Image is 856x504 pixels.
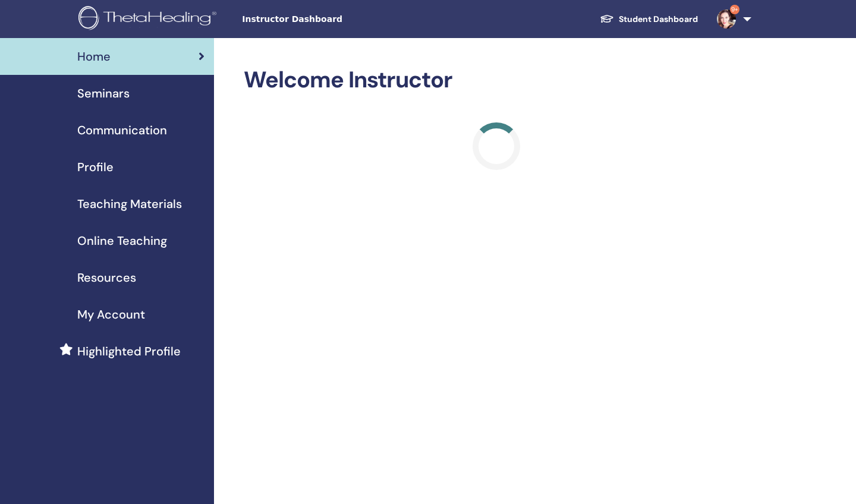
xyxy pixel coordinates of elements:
[77,84,130,102] span: Seminars
[77,195,182,213] span: Teaching Materials
[590,8,707,30] a: Student Dashboard
[242,13,420,26] span: Instructor Dashboard
[77,305,145,323] span: My Account
[600,14,614,24] img: graduation-cap-white.svg
[244,67,749,94] h2: Welcome Instructor
[730,5,739,14] span: 9+
[77,48,111,65] span: Home
[717,10,736,29] img: default.jpg
[78,6,221,33] img: logo.png
[77,121,167,139] span: Communication
[77,232,167,250] span: Online Teaching
[77,269,136,286] span: Resources
[77,158,114,176] span: Profile
[77,342,181,360] span: Highlighted Profile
